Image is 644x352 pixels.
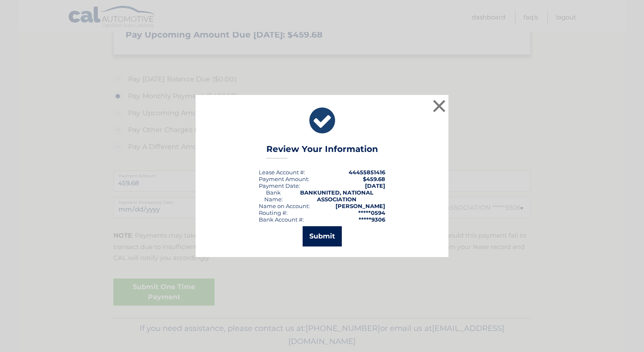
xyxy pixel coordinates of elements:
[259,182,299,189] span: Payment Date
[335,203,385,209] strong: [PERSON_NAME]
[259,209,287,216] div: Routing #:
[363,176,385,182] span: $459.68
[349,169,385,176] strong: 44455851416
[259,182,300,189] div: :
[303,226,342,246] button: Submit
[259,169,305,176] div: Lease Account #:
[266,144,378,159] h3: Review Your Information
[259,216,304,223] div: Bank Account #:
[365,182,385,189] span: [DATE]
[300,189,373,203] strong: BANKUNITED, NATIONAL ASSOCIATION
[259,176,309,182] div: Payment Amount:
[259,189,288,203] div: Bank Name:
[431,97,448,114] button: ×
[259,203,310,209] div: Name on Account:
